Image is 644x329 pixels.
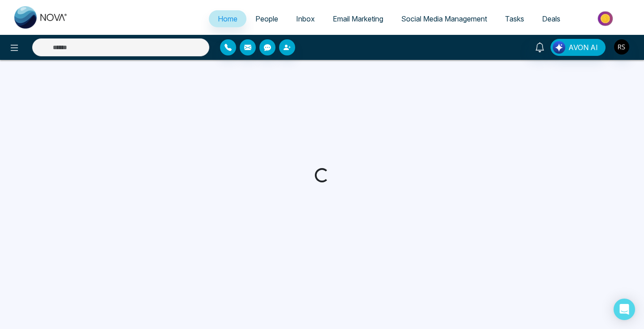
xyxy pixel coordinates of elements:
button: AVON AI [551,39,606,56]
a: Tasks [496,10,533,27]
span: Tasks [505,14,524,23]
a: People [246,10,287,27]
a: Home [209,10,246,27]
a: Deals [533,10,569,27]
span: Inbox [296,14,315,23]
img: Lead Flow [553,41,565,54]
span: Email Marketing [333,14,383,23]
span: Home [218,14,237,23]
span: Social Media Management [401,14,487,23]
span: AVON AI [568,42,598,53]
a: Inbox [287,10,324,27]
a: Social Media Management [392,10,496,27]
a: Email Marketing [324,10,392,27]
img: Nova CRM Logo [14,6,68,29]
img: User Avatar [614,39,629,55]
span: Deals [542,14,560,23]
span: People [255,14,278,23]
div: Open Intercom Messenger [614,299,635,320]
img: Market-place.gif [574,8,639,29]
